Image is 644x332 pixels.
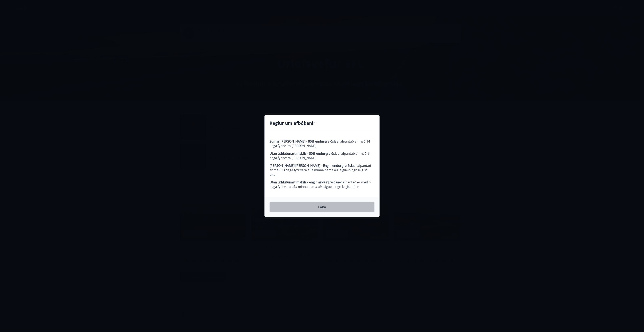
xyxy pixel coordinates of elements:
strong: Utan úthlutunartímabils - engin endurgreiðsa [270,180,339,184]
p: ef afpantað er með 13 daga fyrirvara eða minna nema að leigueiningn leigist aftur [270,163,374,177]
strong: Sumar [PERSON_NAME] - 80% endurgreiðsla [270,139,337,144]
p: ef afpantað er með 14 daga fyrirvara [PERSON_NAME] [270,139,374,148]
p: ef afpantað er með 5 daga fyrirvara eða minna nema að leigueiningn leigist aftur [270,180,374,189]
h4: Reglur um afbókanir [270,120,374,126]
strong: Utan úthlutunartímabils - 80% endurgreiðsla [270,151,338,156]
p: ef afpantað er með 6 daga fyrirvara [PERSON_NAME] [270,151,374,160]
button: Loka [270,202,374,212]
strong: [PERSON_NAME] [PERSON_NAME] - Engin endurgreiðsla [270,163,354,168]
